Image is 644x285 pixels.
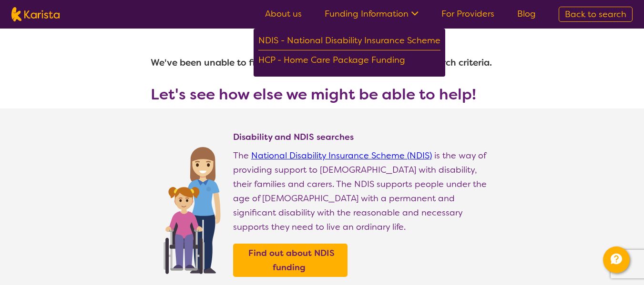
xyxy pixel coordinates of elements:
[233,148,494,234] p: The is the way of providing support to [DEMOGRAPHIC_DATA] with disability, their families and car...
[235,246,345,275] a: Find out about NDIS funding
[248,247,335,273] b: Find out about NDIS funding
[265,8,302,20] a: About us
[233,131,494,143] h4: Disability and NDIS searches
[559,7,633,22] a: Back to search
[11,7,60,21] img: Karista logo
[441,8,494,20] a: For Providers
[325,8,419,20] a: Funding Information
[258,33,440,50] div: NDIS - National Disability Insurance Scheme
[151,51,494,74] h1: We've been unable to find services or providers matching your search criteria.
[565,9,626,20] span: Back to search
[258,53,440,69] div: HCP - Home Care Package Funding
[251,150,432,161] a: National Disability Insurance Scheme (NDIS)
[151,86,494,103] h3: Let's see how else we might be able to help!
[160,141,224,274] img: Find NDIS and Disability services and providers
[603,246,630,273] button: Channel Menu
[517,8,536,20] a: Blog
